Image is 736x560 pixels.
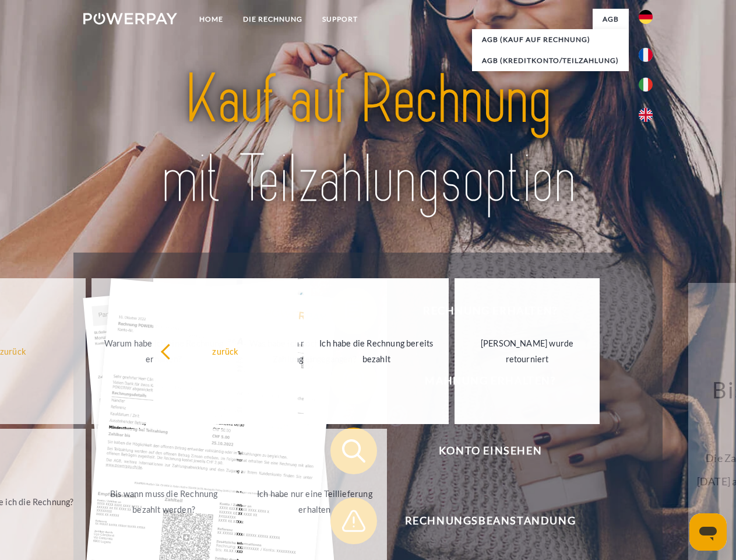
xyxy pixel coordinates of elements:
div: Ich habe nur eine Teillieferung erhalten [249,486,381,517]
a: SUPPORT [312,9,368,30]
div: Bis wann muss die Rechnung bezahlt werden? [98,486,230,517]
a: Home [189,9,233,30]
img: de [639,10,653,24]
img: it [639,78,653,92]
div: Ich habe die Rechnung bereits bezahlt [311,335,442,367]
span: Konto einsehen [347,428,633,474]
img: logo-powerpay-white.svg [83,13,177,24]
div: [PERSON_NAME] wurde retourniert [462,335,593,367]
a: agb [593,9,629,30]
img: fr [639,48,653,62]
div: Warum habe ich eine Rechnung erhalten? [98,335,230,367]
img: en [639,108,653,122]
a: DIE RECHNUNG [233,9,312,30]
iframe: Schaltfläche zum Öffnen des Messaging-Fensters [689,513,727,551]
span: Rechnungsbeanstandung [347,498,633,544]
div: zurück [160,343,291,359]
a: AGB (Kreditkonto/Teilzahlung) [472,50,629,71]
img: title-powerpay_de.svg [111,56,625,223]
a: AGB (Kauf auf Rechnung) [472,29,629,50]
button: Rechnungsbeanstandung [330,498,633,544]
button: Konto einsehen [330,428,633,474]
